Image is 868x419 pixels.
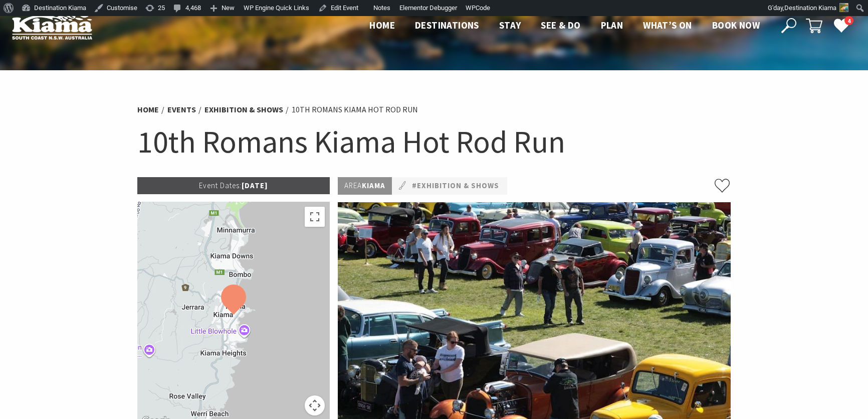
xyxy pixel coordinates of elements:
[305,395,325,415] button: Map camera controls
[292,103,418,116] li: 10th Romans Kiama Hot Rod Run
[712,19,760,31] span: Book now
[359,18,770,34] nav: Main Menu
[541,19,580,31] span: See & Do
[601,19,623,31] span: Plan
[643,19,692,31] span: What’s On
[12,12,92,40] img: Kiama Logo
[412,180,499,192] a: #Exhibition & Shows
[137,121,731,162] h1: 10th Romans Kiama Hot Rod Run
[338,177,392,195] p: Kiama
[137,104,159,115] a: Home
[844,16,853,26] span: 4
[167,104,196,115] a: Events
[305,207,325,227] button: Toggle fullscreen view
[839,3,848,12] img: Untitled-design-1-150x150.jpg
[369,19,395,31] span: Home
[415,19,479,31] span: Destinations
[833,18,848,33] a: 4
[199,181,242,190] span: Event Dates:
[344,181,362,190] span: Area
[784,4,836,12] span: Destination Kiama
[204,104,283,115] a: Exhibition & Shows
[137,177,330,194] p: [DATE]
[499,19,521,31] span: Stay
